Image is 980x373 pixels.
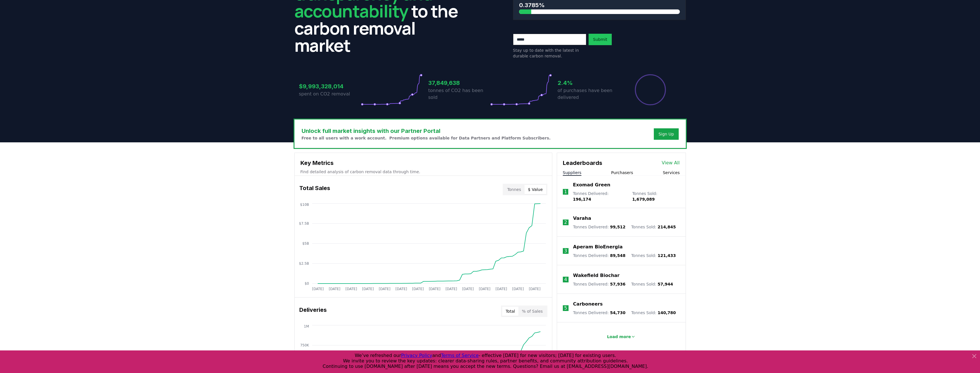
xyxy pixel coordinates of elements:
[479,287,490,291] tspan: [DATE]
[304,282,309,286] tspan: $0
[589,34,612,45] button: Submit
[658,225,676,229] span: 214,845
[573,244,623,250] a: Aperam BioEnergia
[513,47,586,59] p: Stay up to date with the latest in durable carbon removal.
[631,310,676,316] p: Tonnes Sold :
[300,343,309,347] tspan: 750K
[312,287,324,291] tspan: [DATE]
[663,170,680,175] button: Services
[462,287,474,291] tspan: [DATE]
[529,287,541,291] tspan: [DATE]
[299,82,361,91] h3: $9,993,328,014
[662,159,680,166] a: View All
[632,197,655,202] span: 1,679,089
[524,185,546,194] button: $ Value
[610,310,625,315] span: 54,730
[602,331,640,342] button: Load more
[573,301,603,308] a: Carboneers
[658,310,676,315] span: 140,780
[518,307,546,316] button: % of Sales
[573,215,591,222] a: Varaha
[573,253,625,258] p: Tonnes Delivered :
[558,79,619,87] h3: 2.4%
[658,253,676,258] span: 121,433
[564,248,567,254] p: 3
[429,287,440,291] tspan: [DATE]
[428,79,490,87] h3: 37,849,638
[412,287,424,291] tspan: [DATE]
[631,224,676,230] p: Tonnes Sold :
[328,287,340,291] tspan: [DATE]
[631,281,673,287] p: Tonnes Sold :
[610,225,625,229] span: 99,512
[573,281,625,287] p: Tonnes Delivered :
[564,219,567,226] p: 2
[502,307,518,316] button: Total
[300,159,546,167] h3: Key Metrics
[564,276,567,283] p: 4
[519,1,680,9] h3: 0.3785%
[379,287,390,291] tspan: [DATE]
[300,169,546,175] p: Find detailed analysis of carbon removal data through time.
[573,197,591,202] span: 196,174
[495,287,507,291] tspan: [DATE]
[299,262,309,266] tspan: $2.5B
[302,127,551,135] h3: Unlock full market insights with our Partner Portal
[654,128,678,140] button: Sign Up
[304,324,309,328] tspan: 1M
[610,282,625,286] span: 57,936
[362,287,374,291] tspan: [DATE]
[634,74,666,106] div: Percentage of sales delivered
[658,282,673,286] span: 57,944
[564,188,567,195] p: 1
[395,287,407,291] tspan: [DATE]
[563,170,581,175] button: Suppliers
[610,253,625,258] span: 89,548
[658,131,674,137] a: Sign Up
[299,184,330,195] h3: Total Sales
[564,305,567,312] p: 5
[302,242,309,246] tspan: $5B
[445,287,457,291] tspan: [DATE]
[512,287,524,291] tspan: [DATE]
[573,310,625,316] p: Tonnes Delivered :
[611,170,633,175] button: Purchasers
[428,87,490,101] p: tonnes of CO2 has been sold
[299,91,361,97] p: spent on CO2 removal
[632,191,680,202] p: Tonnes Sold :
[573,224,625,230] p: Tonnes Delivered :
[299,306,327,317] h3: Deliveries
[573,191,626,202] p: Tonnes Delivered :
[504,185,524,194] button: Tonnes
[573,181,610,188] a: Exomad Green
[563,159,602,167] h3: Leaderboards
[300,203,309,207] tspan: $10B
[302,135,551,141] p: Free to all users with a work account. Premium options available for Data Partners and Platform S...
[607,334,631,340] p: Load more
[558,87,619,101] p: of purchases have been delivered
[299,222,309,226] tspan: $7.5B
[345,287,357,291] tspan: [DATE]
[573,272,619,279] a: Wakefield Biochar
[631,253,676,258] p: Tonnes Sold :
